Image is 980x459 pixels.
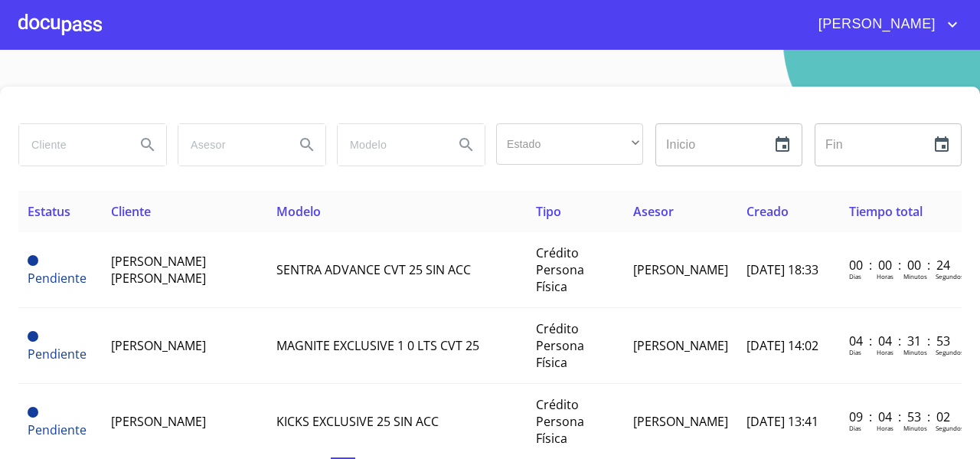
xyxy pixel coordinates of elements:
span: Crédito Persona Física [536,244,584,295]
span: [DATE] 18:33 [746,261,818,278]
button: Search [448,126,485,163]
span: [PERSON_NAME] [807,12,943,37]
span: Tipo [536,203,561,220]
p: 00 : 00 : 00 : 24 [849,257,952,274]
p: Horas [877,272,893,280]
span: [PERSON_NAME] [111,337,206,354]
p: Horas [877,424,893,432]
span: SENTRA ADVANCE CVT 25 SIN ACC [276,261,471,278]
span: [PERSON_NAME] [PERSON_NAME] [111,253,206,287]
span: Pendiente [28,255,38,266]
span: Pendiente [28,407,38,418]
p: Segundos [936,272,964,280]
p: Dias [849,272,861,280]
input: search [19,124,123,166]
span: Creado [746,203,789,220]
span: [DATE] 14:02 [746,337,818,354]
span: [PERSON_NAME] [633,337,728,354]
span: [PERSON_NAME] [111,413,206,430]
span: Pendiente [28,421,87,438]
p: 04 : 04 : 31 : 53 [849,333,952,349]
span: MAGNITE EXCLUSIVE 1 0 LTS CVT 25 [276,337,479,354]
p: 09 : 04 : 53 : 02 [849,408,952,425]
span: [DATE] 13:41 [746,413,818,430]
p: Minutos [903,272,927,280]
p: Minutos [903,424,927,432]
p: Dias [849,424,861,432]
span: Modelo [276,203,321,220]
span: Asesor [633,203,674,220]
span: [PERSON_NAME] [633,413,728,430]
span: Pendiente [28,346,87,362]
button: account of current user [807,12,962,37]
p: Minutos [903,348,927,356]
div: ​ [496,123,643,165]
button: Search [289,126,325,163]
span: [PERSON_NAME] [633,261,728,278]
p: Segundos [936,424,964,432]
p: Segundos [936,348,964,356]
span: Estatus [28,203,70,220]
p: Dias [849,348,861,356]
span: KICKS EXCLUSIVE 25 SIN ACC [276,413,439,430]
span: Tiempo total [849,203,923,220]
button: Search [129,126,166,163]
span: Crédito Persona Física [536,320,584,371]
span: Crédito Persona Física [536,396,584,447]
span: Pendiente [28,270,87,287]
span: Pendiente [28,331,38,342]
input: search [338,124,442,166]
span: Cliente [111,203,151,220]
p: Horas [877,348,893,356]
input: search [178,124,283,166]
